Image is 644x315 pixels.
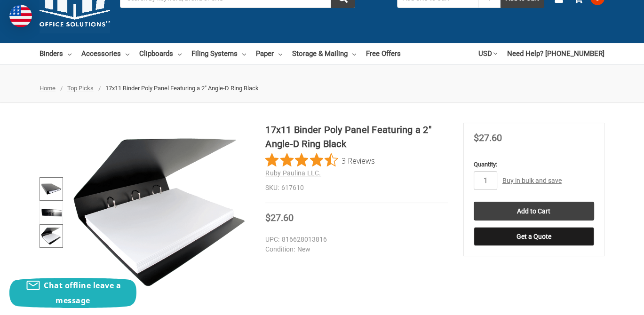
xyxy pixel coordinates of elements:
[71,123,250,302] img: 17x11 Binder Poly Panel Featuring a 2" Angle-D Ring Black
[81,43,129,64] a: Accessories
[67,85,94,92] a: Top Picks
[265,235,443,244] dd: 816628013816
[474,160,594,169] label: Quantity:
[44,280,121,306] span: Chat offline leave a message
[474,202,594,220] input: Add to Cart
[9,278,136,308] button: Chat offline leave a message
[502,177,562,184] a: Buy in bulk and save
[265,244,295,254] dt: Condition:
[139,43,182,64] a: Clipboards
[40,85,56,92] a: Home
[366,43,401,64] a: Free Offers
[256,43,282,64] a: Paper
[41,226,62,246] img: 17”x11” Poly Binders (617610)
[265,235,279,244] dt: UPC:
[9,5,32,27] img: duty and tax information for United States
[105,85,259,92] span: 17x11 Binder Poly Panel Featuring a 2" Angle-D Ring Black
[265,183,447,193] dd: 617610
[265,169,321,177] a: Ruby Paulina LLC.
[292,43,356,64] a: Storage & Mailing
[265,244,443,254] dd: New
[265,153,375,167] button: Rated 4.3 out of 5 stars from 3 reviews. Jump to reviews.
[474,227,594,246] button: Get a Quote
[474,132,502,143] span: $27.60
[40,43,72,64] a: Binders
[265,212,294,223] span: $27.60
[507,43,604,64] a: Need Help? [PHONE_NUMBER]
[342,153,375,167] span: 3 Reviews
[191,43,246,64] a: Filing Systems
[41,179,62,199] img: 17x11 Binder Poly Panel Featuring a 2" Angle-D Ring Black
[265,123,447,151] h1: 17x11 Binder Poly Panel Featuring a 2" Angle-D Ring Black
[41,202,62,223] img: 17x11 Binder Poly Panel Featuring a 2" Angle-D Ring Black
[265,183,279,193] dt: SKU:
[478,43,497,64] a: USD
